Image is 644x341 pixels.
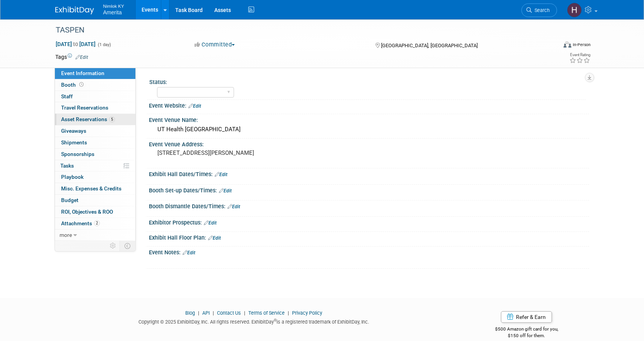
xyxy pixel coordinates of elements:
[188,103,201,109] a: Edit
[55,125,135,137] a: Giveaways
[61,82,85,88] span: Booth
[61,151,94,157] span: Sponsorships
[53,23,545,37] div: TASPEN
[94,220,100,226] span: 2
[55,102,135,113] a: Travel Reservations
[55,91,135,102] a: Staff
[55,183,135,194] a: Misc. Expenses & Credits
[149,114,589,124] div: Event Venue Name:
[55,171,135,183] a: Playbook
[97,42,111,47] span: (1 day)
[60,232,72,238] span: more
[286,310,291,316] span: |
[109,117,115,122] span: 5
[464,321,589,339] div: $500 Amazon gift card for you,
[149,247,589,257] div: Event Notes:
[185,310,195,316] a: Blog
[157,149,324,156] pre: [STREET_ADDRESS][PERSON_NAME]
[211,310,216,316] span: |
[78,82,85,87] span: Booth not reserved yet
[61,209,113,215] span: ROI, Objectives & ROO
[149,139,589,148] div: Event Venue Address:
[464,332,589,339] div: $150 off for them.
[61,105,108,111] span: Travel Reservations
[149,232,589,242] div: Exhibit Hall Floor Plan:
[149,200,589,211] div: Booth Dismantle Dates/Times:
[60,163,74,169] span: Tasks
[55,53,88,61] td: Tags
[248,310,285,316] a: Terms of Service
[61,174,84,180] span: Playbook
[149,185,589,195] div: Booth Set-up Dates/Times:
[103,9,122,15] span: Amerita
[196,310,201,316] span: |
[55,230,135,241] a: more
[208,235,221,241] a: Edit
[564,41,571,48] img: Format-Inperson.png
[292,310,322,316] a: Privacy Policy
[217,310,241,316] a: Contact Us
[55,218,135,229] a: Attachments2
[55,41,96,48] span: [DATE] [DATE]
[55,317,453,326] div: Copyright © 2025 ExhibitDay, Inc. All rights reserved. ExhibitDay is a registered trademark of Ex...
[204,220,217,226] a: Edit
[55,195,135,206] a: Budget
[219,188,232,194] a: Edit
[149,100,589,110] div: Event Website:
[511,40,591,52] div: Event Format
[567,3,582,17] img: Hannah Durbin
[227,204,240,209] a: Edit
[521,3,557,17] a: Search
[61,139,87,146] span: Shipments
[61,70,104,76] span: Event Information
[501,311,552,323] a: Refer & Earn
[149,217,589,227] div: Exhibitor Prospectus:
[55,206,135,218] a: ROI, Objectives & ROO
[61,220,100,226] span: Attachments
[55,68,135,79] a: Event Information
[55,114,135,125] a: Asset Reservations5
[192,41,238,49] button: Committed
[61,116,115,122] span: Asset Reservations
[120,241,135,251] td: Toggle Event Tabs
[55,79,135,91] a: Booth
[572,42,591,48] div: In-Person
[155,123,583,135] div: UT Health [GEOGRAPHIC_DATA]
[61,128,86,134] span: Giveaways
[183,250,195,255] a: Edit
[202,310,210,316] a: API
[106,241,120,251] td: Personalize Event Tab Strip
[61,93,73,99] span: Staff
[242,310,247,316] span: |
[61,197,79,203] span: Budget
[75,55,88,60] a: Edit
[381,43,478,48] span: [GEOGRAPHIC_DATA], [GEOGRAPHIC_DATA]
[55,160,135,171] a: Tasks
[55,7,94,14] img: ExhibitDay
[569,53,590,57] div: Event Rating
[55,137,135,148] a: Shipments
[532,7,550,13] span: Search
[274,318,277,322] sup: ®
[55,149,135,160] a: Sponsorships
[103,2,124,10] span: Nimlok KY
[149,168,589,178] div: Exhibit Hall Dates/Times:
[149,76,586,86] div: Status:
[61,185,121,192] span: Misc. Expenses & Credits
[215,172,227,177] a: Edit
[72,41,79,47] span: to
